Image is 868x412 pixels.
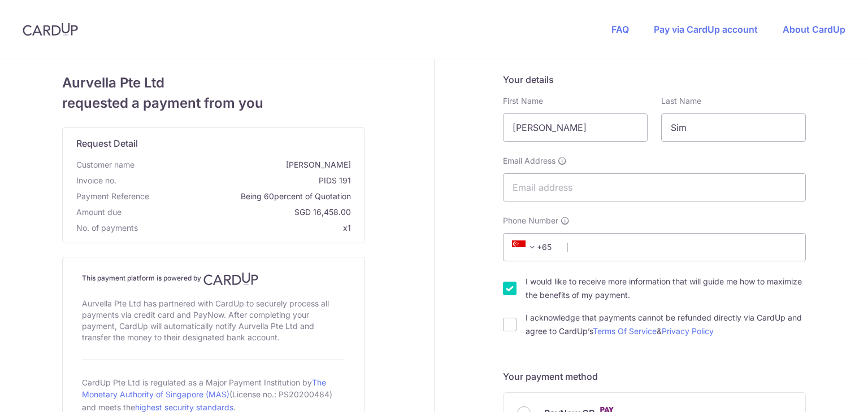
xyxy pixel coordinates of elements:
span: Amount due [76,207,121,218]
img: CardUp [203,272,259,286]
h5: Your details [503,73,806,86]
iframe: Opens a widget where you can find more information [796,378,857,406]
a: Terms Of Service [593,326,657,336]
span: translation missing: en.payment_reference [76,191,149,201]
input: First name [503,113,648,142]
span: translation missing: en.request_detail [76,138,138,149]
h4: This payment platform is powered by [82,272,345,286]
a: Pay via CardUp account [654,24,758,35]
h5: Your payment method [503,370,806,383]
span: [PERSON_NAME] [139,159,351,170]
span: Customer name [76,159,134,170]
label: Last Name [661,95,701,107]
span: +65 [509,240,559,254]
a: Privacy Policy [662,326,714,336]
span: PIDS 191 [121,175,351,186]
span: Email Address [503,155,555,166]
label: I acknowledge that payments cannot be refunded directly via CardUp and agree to CardUp’s & [526,311,806,338]
span: Being 60percent of Quotation [154,191,351,202]
label: I would like to receive more information that will guide me how to maximize the benefits of my pa... [526,275,806,302]
span: Aurvella Pte Ltd [62,73,365,93]
span: +65 [512,240,539,254]
span: Invoice no. [76,175,116,186]
img: CardUp [23,23,78,36]
a: About CardUp [783,24,845,35]
label: First Name [503,95,543,107]
span: SGD 16,458.00 [126,207,351,218]
input: Last name [661,113,806,142]
span: Phone Number [503,215,558,226]
span: No. of payments [76,222,138,234]
span: requested a payment from you [62,93,365,113]
input: Email address [503,173,806,201]
a: FAQ [611,24,629,35]
div: Aurvella Pte Ltd has partnered with CardUp to securely process all payments via credit card and P... [82,296,345,345]
span: x1 [343,223,351,233]
a: highest security standards [135,402,233,412]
